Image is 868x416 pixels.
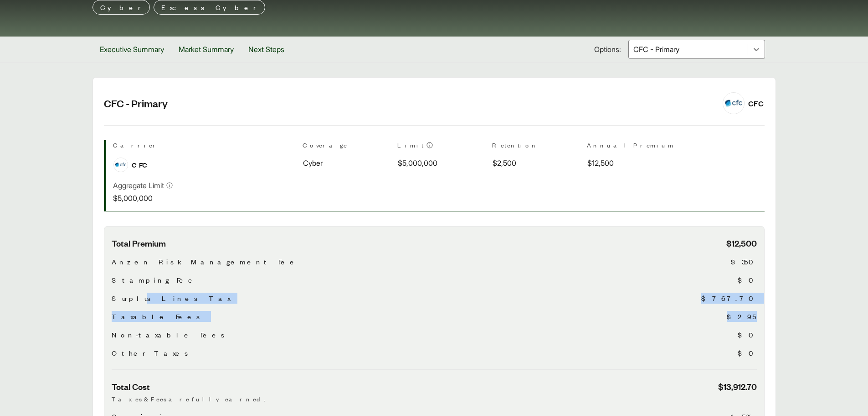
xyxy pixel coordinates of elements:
[587,140,674,153] th: Annual Premium
[303,140,390,153] th: Coverage
[738,348,757,358] span: $0
[718,381,757,392] span: $13,912.70
[731,256,757,267] span: $350
[112,237,166,249] span: Total Premium
[112,293,230,304] span: Surplus Lines Tax
[748,97,764,110] div: CFC
[112,329,228,340] span: Non-taxable Fees
[132,159,149,170] span: CFC
[723,93,744,114] img: CFC logo
[738,274,757,285] span: $0
[241,37,292,62] button: Next Steps
[112,311,204,322] span: Taxable Fees
[112,394,757,404] p: Taxes & Fees are fully earned.
[727,311,757,322] span: $295
[594,44,621,55] span: Options:
[104,96,712,110] h2: CFC - Primary
[114,158,128,172] img: CFC logo
[113,140,295,153] th: Carrier
[726,237,757,249] span: $12,500
[493,158,516,169] span: $2,500
[161,2,257,13] p: Excess Cyber
[100,2,142,13] p: Cyber
[112,381,150,392] span: Total Cost
[492,140,580,153] th: Retention
[701,293,757,304] span: $767.70
[92,37,171,62] button: Executive Summary
[171,37,241,62] button: Market Summary
[112,256,299,267] span: Anzen Risk Management Fee
[303,158,323,169] span: Cyber
[113,180,164,191] p: Aggregate Limit
[587,158,614,169] span: $12,500
[738,329,757,340] span: $0
[398,158,437,169] span: $5,000,000
[112,348,192,358] span: Other Taxes
[113,193,173,204] p: $5,000,000
[397,140,485,153] th: Limit
[112,274,197,285] span: Stamping Fee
